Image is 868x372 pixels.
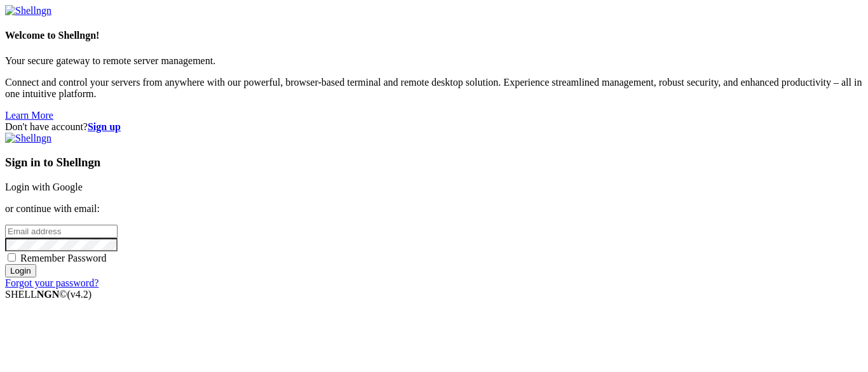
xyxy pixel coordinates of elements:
b: NGN [37,289,60,300]
h4: Welcome to Shellngn! [5,30,863,41]
input: Remember Password [8,253,16,262]
input: Login [5,264,36,277]
span: Remember Password [20,253,107,263]
a: Sign up [88,121,121,132]
a: Learn More [5,110,53,121]
p: Your secure gateway to remote server management. [5,55,863,67]
span: SHELL © [5,289,92,300]
h3: Sign in to Shellngn [5,156,863,169]
img: Shellngn [5,133,51,144]
a: Login with Google [5,182,83,192]
p: or continue with email: [5,203,863,215]
p: Connect and control your servers from anywhere with our powerful, browser-based terminal and remo... [5,77,863,100]
div: Don't have account? [5,121,863,133]
span: 4.2.0 [67,289,92,300]
img: Shellngn [5,5,51,17]
a: Forgot your password? [5,277,98,288]
input: Email address [5,225,118,238]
